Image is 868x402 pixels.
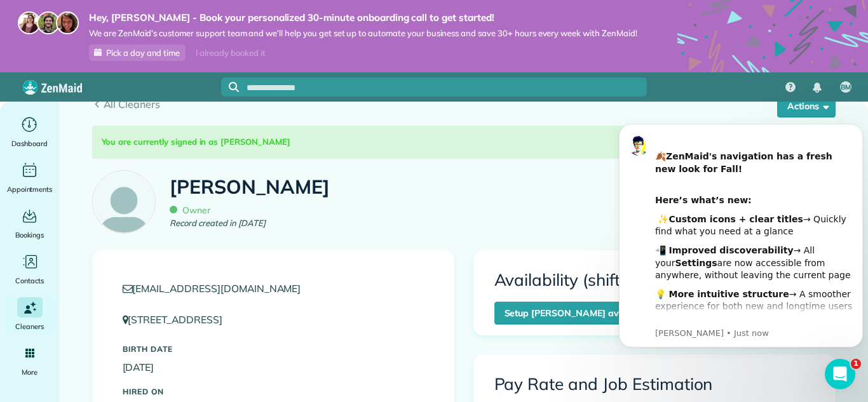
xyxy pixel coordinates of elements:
h3: Availability (shifts, absences) [494,271,714,290]
div: You are currently signed in as [PERSON_NAME] [92,126,836,159]
a: [STREET_ADDRESS] [123,313,234,326]
p: [DATE] [123,360,424,375]
span: Bookings [15,229,44,241]
a: Dashboard [5,114,54,150]
iframe: Intercom live chat [825,359,855,389]
a: Bookings [5,206,54,241]
img: maria-72a9807cf96188c08ef61303f053569d2e2a8a1cde33d635c8a3ac13582a053d.jpg [18,11,41,34]
svg: Focus search [229,82,239,92]
div: I already booked it [188,45,273,61]
button: Focus search [221,82,239,92]
h3: Pay Rate and Job Estimation [494,375,815,394]
strong: Hey, [PERSON_NAME] - Book your personalized 30-minute onboarding call to get started! [89,11,637,24]
img: employee_icon-c2f8239691d896a72cdd9dc41cfb7b06f9d69bdd837a2ad469be8ff06ab05b5f.png [93,171,155,233]
img: jorge-587dff0eeaa6aab1f244e6dc62b8924c3b6ad411094392a53c71c6c4a576187d.jpg [37,11,60,34]
a: [EMAIL_ADDRESS][DOMAIN_NAME] [123,282,313,295]
a: All Cleaners [92,97,836,112]
a: Contacts [5,251,54,287]
h5: Hired On [123,387,424,396]
span: Appointments [7,183,53,196]
button: Actions [777,95,836,117]
span: Cleaners [15,320,44,333]
a: Setup [PERSON_NAME] availability [494,302,667,325]
span: Pick a day and time [106,48,180,58]
img: michelle-19f622bdf1676172e81f8f8fba1fb50e276960ebfe0243fe18214015130c80e4.jpg [56,11,79,34]
span: Owner [170,204,210,216]
span: All Cleaners [104,97,836,112]
iframe: Intercom notifications message [614,108,868,396]
h5: Birth Date [123,345,424,353]
span: BM [841,83,851,93]
a: Cleaners [5,297,54,333]
nav: Main [775,72,868,102]
a: Pick a day and time [89,44,186,61]
span: Contacts [15,274,44,287]
span: Dashboard [11,137,48,150]
a: Appointments [5,160,54,196]
h1: [PERSON_NAME] [170,177,330,198]
div: Notifications [804,74,831,102]
span: We are ZenMaid’s customer support team and we’ll help you get set up to automate your business an... [89,28,637,39]
span: More [22,366,37,379]
span: 1 [851,359,861,369]
em: Record created in [DATE] [170,217,265,230]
